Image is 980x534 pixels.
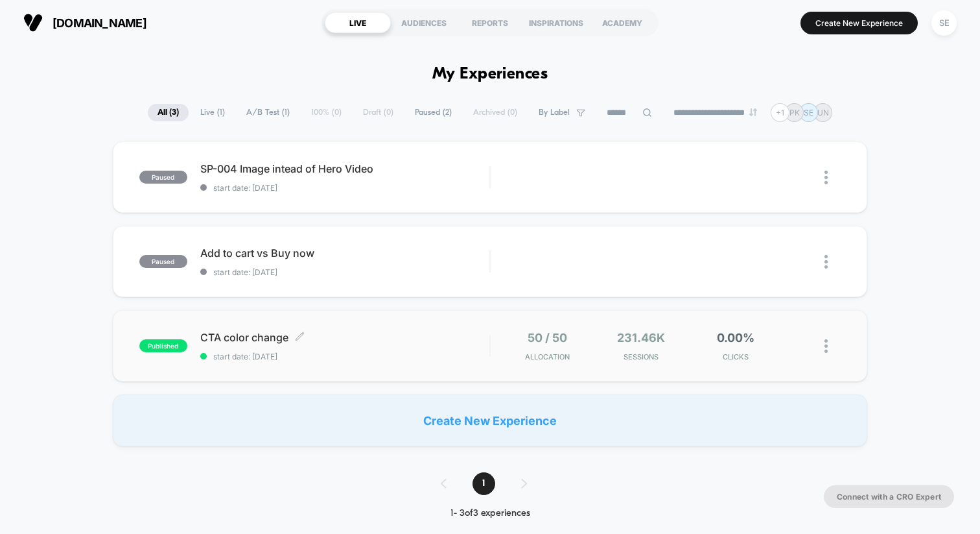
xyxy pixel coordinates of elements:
[824,485,954,508] button: Connect with a CRO Expert
[23,13,43,32] img: Visually logo
[598,352,685,361] span: Sessions
[927,10,961,36] button: SE
[804,108,813,117] p: SE
[523,12,589,33] div: INSPIRATIONS
[52,16,146,30] span: [DOMAIN_NAME]
[931,10,957,36] div: SE
[139,339,187,352] span: published
[432,65,548,84] h1: My Experiences
[771,103,789,122] div: + 1
[237,104,299,121] span: A/B Test ( 1 )
[325,12,391,33] div: LIVE
[139,255,187,268] span: paused
[824,171,828,184] img: close
[113,394,867,446] div: Create New Experience
[749,108,757,116] img: end
[528,331,567,345] span: 50 / 50
[589,12,655,33] div: ACADEMY
[139,171,187,184] span: paused
[428,508,553,519] div: 1 - 3 of 3 experiences
[200,183,489,193] span: start date: [DATE]
[472,472,495,495] span: 1
[789,108,800,117] p: PK
[148,104,189,121] span: All ( 3 )
[617,331,665,345] span: 231.46k
[391,12,457,33] div: AUDIENCES
[200,352,489,361] span: start date: [DATE]
[191,104,235,121] span: Live ( 1 )
[200,162,489,175] span: SP-004 Image intead of Hero Video
[800,12,918,34] button: Create New Experience
[817,108,829,117] p: UN
[692,352,779,361] span: CLICKS
[457,12,523,33] div: REPORTS
[525,352,570,361] span: Allocation
[539,108,570,117] span: By Label
[824,339,828,353] img: close
[200,247,489,260] span: Add to cart vs Buy now
[200,267,489,277] span: start date: [DATE]
[717,331,754,345] span: 0.00%
[19,12,150,33] button: [DOMAIN_NAME]
[405,104,461,121] span: Paused ( 2 )
[200,331,489,344] span: CTA color change
[824,255,828,269] img: close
